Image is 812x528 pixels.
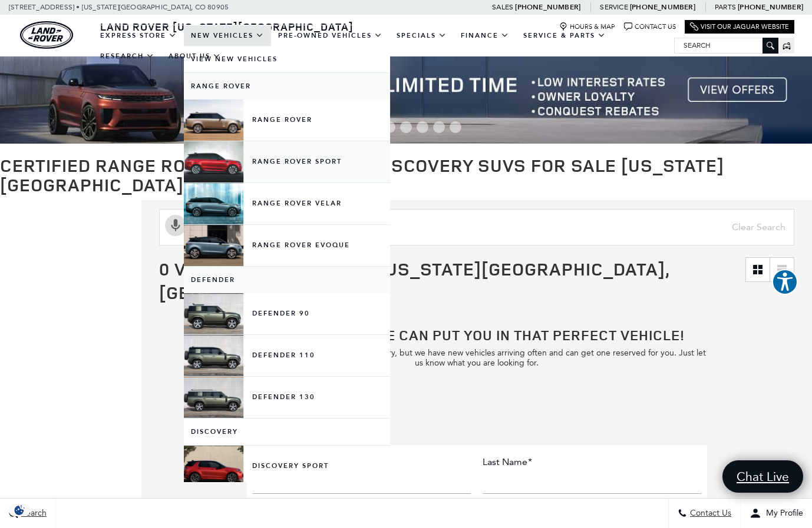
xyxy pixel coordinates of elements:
[184,46,390,72] a: View New Vehicles
[761,509,803,519] span: My Profile
[247,348,707,368] p: No vehicles matched your search query, but we have new vehicles arriving often and can get one re...
[433,121,445,133] span: Go to slide 6
[93,19,361,34] a: Land Rover [US_STATE][GEOGRAPHIC_DATA]
[417,121,428,133] span: Go to slide 5
[184,293,390,334] a: Defender 90
[184,183,390,224] a: Range Rover Velar
[772,269,798,295] button: Explore your accessibility options
[559,22,615,31] a: Hours & Map
[746,258,770,281] a: Grid View
[247,328,707,342] h2: Don’t worry, we can put you in that perfect vehicle!
[624,22,676,31] a: Contact Us
[184,25,271,46] a: New Vehicles
[184,446,390,487] a: Discovery Sport
[687,509,731,519] span: Contact Us
[6,504,33,516] div: Privacy Settings
[454,25,516,46] a: Finance
[483,456,532,467] label: Last Name
[253,403,701,415] h2: Contact Info
[184,73,390,99] a: Range Rover
[731,469,795,484] span: Chat Live
[400,121,412,133] span: Go to slide 4
[184,99,390,141] a: Range Rover
[600,3,628,11] span: Service
[492,3,513,11] span: Sales
[93,25,674,67] nav: Main Navigation
[271,25,390,46] a: Pre-Owned Vehicles
[738,2,803,12] a: [PHONE_NUMBER]
[184,225,390,266] a: Range Rover Evoque
[184,141,390,182] a: Range Rover Sport
[9,3,229,11] a: [STREET_ADDRESS] • [US_STATE][GEOGRAPHIC_DATA], CO 80905
[184,267,390,293] a: Defender
[184,335,390,376] a: Defender 110
[100,19,354,34] span: Land Rover [US_STATE][GEOGRAPHIC_DATA]
[161,46,228,67] a: About Us
[675,38,778,52] input: Search
[184,419,390,445] a: Discovery
[390,25,454,46] a: Specials
[20,21,73,49] img: Land Rover
[159,209,794,245] input: Search Inventory
[20,21,73,49] a: land-rover
[450,121,461,133] span: Go to slide 7
[722,460,803,493] a: Chat Live
[630,2,695,12] a: [PHONE_NUMBER]
[515,2,580,12] a: [PHONE_NUMBER]
[93,46,161,67] a: Research
[93,25,184,46] a: EXPRESS STORE
[772,269,798,297] aside: Accessibility Help Desk
[184,377,390,418] a: Defender 130
[690,22,789,31] a: Visit Our Jaguar Website
[165,215,186,236] svg: Click to toggle on voice search
[741,499,812,528] button: Open user profile menu
[715,3,736,11] span: Parts
[159,257,669,304] span: 0 Vehicles for Sale in [US_STATE][GEOGRAPHIC_DATA], [GEOGRAPHIC_DATA]
[516,25,613,46] a: Service & Parts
